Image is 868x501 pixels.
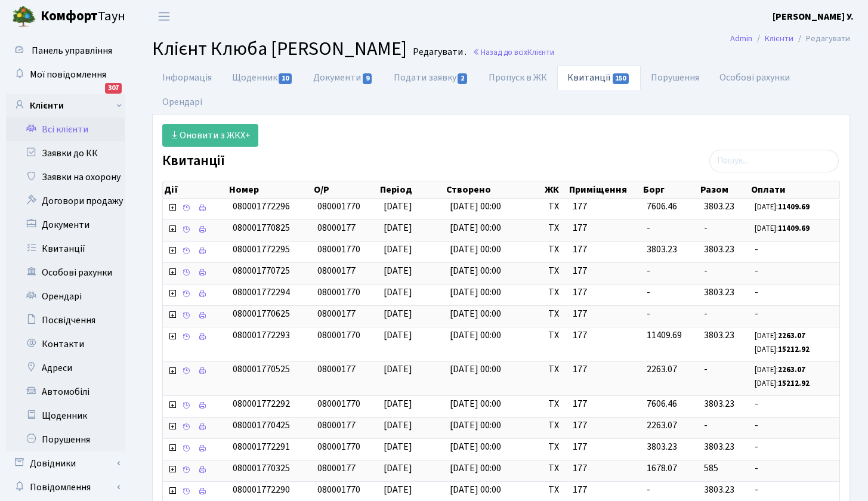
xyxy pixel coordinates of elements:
[778,330,805,341] b: 2263.07
[548,397,563,411] span: ТХ
[755,419,835,432] span: -
[6,308,125,332] a: Посвідчення
[704,329,734,342] span: 3803.23
[317,307,356,320] span: 08000177
[778,378,810,389] b: 15212.92
[450,243,501,256] span: [DATE] 00:00
[384,397,412,410] span: [DATE]
[548,286,563,299] span: ТХ
[548,200,563,214] span: ТХ
[30,68,106,81] span: Мої повідомлення
[384,329,412,342] span: [DATE]
[647,329,682,342] span: 11409.69
[317,200,360,213] span: 080001770
[548,419,563,432] span: ТХ
[755,378,810,389] small: [DATE]:
[222,65,303,90] a: Щоденник
[755,202,810,212] small: [DATE]:
[773,10,854,24] a: [PERSON_NAME] У.
[613,73,629,84] span: 150
[233,286,290,299] span: 080001772294
[778,202,810,212] b: 11409.69
[573,483,637,497] span: 177
[384,462,412,475] span: [DATE]
[41,7,98,26] b: Комфорт
[162,124,258,147] a: Оновити з ЖКХ+
[548,264,563,278] span: ТХ
[6,451,125,475] a: Довідники
[384,264,412,277] span: [DATE]
[6,404,125,428] a: Щоденник
[755,397,835,411] span: -
[6,237,125,261] a: Квитанції
[233,307,290,320] span: 080001770625
[317,440,360,453] span: 080001770
[384,440,412,453] span: [DATE]
[755,286,835,299] span: -
[228,181,312,198] th: Номер
[704,221,708,234] span: -
[647,462,677,475] span: 1678.07
[317,462,356,475] span: 08000177
[557,65,640,90] a: Квитанції
[755,223,810,234] small: [DATE]:
[755,330,805,341] small: [DATE]:
[233,419,290,432] span: 080001770425
[778,223,810,234] b: 11409.69
[647,264,650,277] span: -
[317,221,356,234] span: 08000177
[379,181,445,198] th: Період
[704,200,734,213] span: 3803.23
[755,364,805,375] small: [DATE]:
[384,286,412,299] span: [DATE]
[755,307,835,321] span: -
[6,475,125,499] a: Повідомлення
[527,47,554,58] span: Клієнти
[384,200,412,213] span: [DATE]
[317,363,356,376] span: 08000177
[548,483,563,497] span: ТХ
[778,364,805,375] b: 2263.07
[573,329,637,342] span: 177
[450,397,501,410] span: [DATE] 00:00
[647,286,650,299] span: -
[450,419,501,432] span: [DATE] 00:00
[6,189,125,213] a: Договори продажу
[384,221,412,234] span: [DATE]
[233,397,290,410] span: 080001772292
[384,419,412,432] span: [DATE]
[450,462,501,475] span: [DATE] 00:00
[699,181,750,198] th: Разом
[105,83,122,94] div: 307
[647,307,650,320] span: -
[384,65,478,90] a: Подати заявку
[6,63,125,86] a: Мої повідомлення307
[450,363,501,376] span: [DATE] 00:00
[317,329,360,342] span: 080001770
[548,363,563,376] span: ТХ
[233,329,290,342] span: 080001772293
[573,221,637,235] span: 177
[704,363,708,376] span: -
[233,440,290,453] span: 080001772291
[548,307,563,321] span: ТХ
[384,363,412,376] span: [DATE]
[233,483,290,496] span: 080001772290
[152,65,222,90] a: Інформація
[709,150,839,172] input: Пошук...
[704,307,708,320] span: -
[704,397,734,410] span: 3803.23
[450,264,501,277] span: [DATE] 00:00
[450,440,501,453] span: [DATE] 00:00
[750,181,839,198] th: Оплати
[573,243,637,256] span: 177
[548,329,563,342] span: ТХ
[647,221,650,234] span: -
[41,7,125,27] span: Таун
[450,329,501,342] span: [DATE] 00:00
[6,117,125,141] a: Всі клієнти
[647,397,677,410] span: 7606.46
[647,243,677,256] span: 3803.23
[317,286,360,299] span: 080001770
[642,181,699,198] th: Борг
